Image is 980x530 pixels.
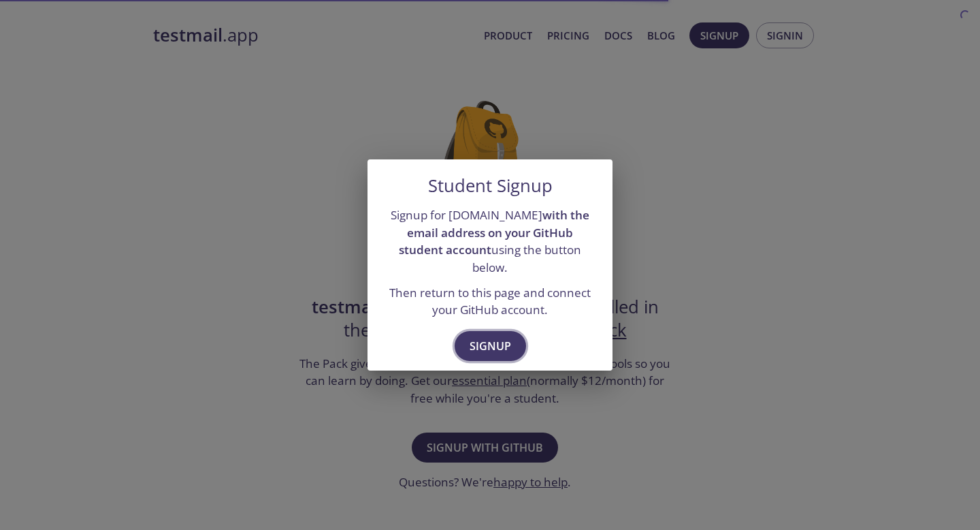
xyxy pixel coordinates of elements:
h5: Student Signup [428,176,553,196]
p: Then return to this page and connect your GitHub account. [384,284,596,319]
p: Signup for [DOMAIN_NAME] using the button below. [384,206,596,277]
span: Signup [470,337,511,356]
strong: with the email address on your GitHub student account [399,207,589,258]
button: Signup [455,331,526,361]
